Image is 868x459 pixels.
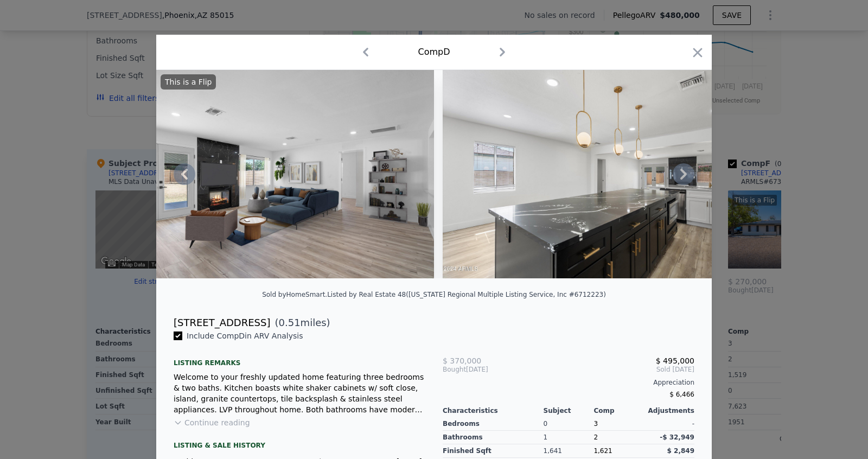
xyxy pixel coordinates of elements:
div: Sold by HomeSmart . [262,291,327,298]
div: [STREET_ADDRESS] [174,315,270,330]
span: $ 370,000 [443,356,481,365]
span: Include Comp D in ARV Analysis [182,331,308,340]
div: Listed by Real Estate 48 ([US_STATE] Regional Multiple Listing Service, Inc #6712223) [327,291,606,298]
span: Bought [443,365,466,374]
div: 2 [593,431,644,444]
span: 1,621 [593,447,612,455]
div: 0 [544,417,594,431]
div: 1,641 [544,444,594,458]
div: Characteristics [443,406,544,415]
img: Property Img [443,70,755,278]
div: [DATE] [443,365,527,374]
button: Continue reading [174,417,250,428]
div: LISTING & SALE HISTORY [174,441,425,452]
div: This is a Flip [161,74,216,90]
div: Finished Sqft [443,444,544,458]
div: Bathrooms [443,431,544,444]
img: Property Img [122,70,434,278]
span: $ 6,466 [669,391,694,398]
div: - [644,417,694,431]
div: Subject [544,406,594,415]
span: 3 [593,420,598,428]
div: Comp [593,406,644,415]
div: Listing remarks [174,350,425,367]
div: Welcome to your freshly updated home featuring three bedrooms & two baths. Kitchen boasts white s... [174,372,425,415]
span: ( miles) [270,315,330,330]
span: $ 495,000 [656,356,694,365]
div: 1 [544,431,594,444]
div: Comp D [418,46,450,59]
span: Sold [DATE] [527,365,694,374]
span: $ 2,849 [667,447,694,455]
span: -$ 32,949 [660,433,694,441]
span: 0.51 [279,317,301,328]
div: Bedrooms [443,417,544,431]
div: Adjustments [644,406,694,415]
div: Appreciation [443,378,694,387]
